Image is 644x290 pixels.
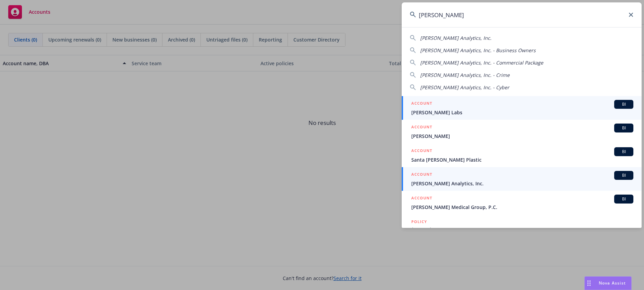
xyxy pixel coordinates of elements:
span: BI [617,149,631,155]
h5: ACCOUNT [411,147,432,155]
span: [PERSON_NAME] Analytics, Inc. - Crime [420,72,510,78]
h5: ACCOUNT [411,195,432,203]
button: Nova Assist [584,276,632,290]
h5: ACCOUNT [411,171,432,179]
span: [PERSON_NAME] Analytics, Inc. - Cyber [420,84,509,91]
a: POLICY$5M xs $10M [402,214,642,244]
h5: ACCOUNT [411,100,432,108]
span: [PERSON_NAME] Medical Group, P.C. [411,204,633,211]
a: ACCOUNTBI[PERSON_NAME] Analytics, Inc. [402,167,642,191]
span: BI [617,125,631,131]
span: [PERSON_NAME] Analytics, Inc. [420,35,491,41]
a: ACCOUNTBI[PERSON_NAME] Medical Group, P.C. [402,191,642,214]
span: $5M xs $10M [411,226,633,233]
a: ACCOUNTBI[PERSON_NAME] Labs [402,96,642,120]
input: Search... [402,2,642,27]
span: [PERSON_NAME] Labs [411,109,633,116]
a: ACCOUNTBI[PERSON_NAME] [402,120,642,143]
h5: ACCOUNT [411,124,432,132]
span: BI [617,101,631,107]
span: [PERSON_NAME] Analytics, Inc. - Business Owners [420,47,536,54]
span: [PERSON_NAME] Analytics, Inc. [411,180,633,187]
span: [PERSON_NAME] [411,132,633,140]
a: ACCOUNTBISanta [PERSON_NAME] Plastic [402,143,642,167]
div: Drag to move [585,277,593,290]
span: Santa [PERSON_NAME] Plastic [411,156,633,163]
span: BI [617,172,631,178]
span: Nova Assist [599,280,626,286]
h5: POLICY [411,218,427,225]
span: [PERSON_NAME] Analytics, Inc. - Commercial Package [420,59,543,66]
span: BI [617,196,631,202]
